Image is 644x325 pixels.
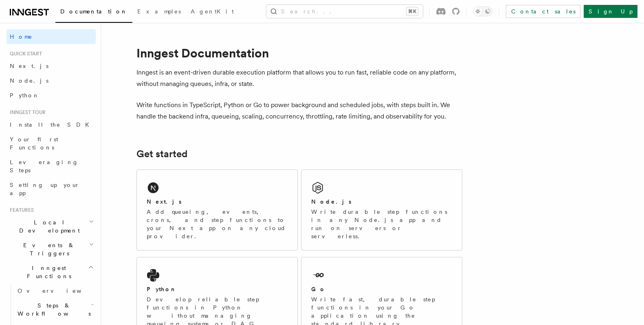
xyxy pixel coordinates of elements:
[10,92,40,99] span: Python
[14,283,96,298] a: Overview
[7,88,96,103] a: Python
[7,261,96,283] button: Inngest Functions
[473,7,492,16] button: Toggle dark mode
[311,285,326,293] h2: Go
[7,73,96,88] a: Node.js
[136,99,462,122] p: Write functions in TypeScript, Python or Go to power background and scheduled jobs, with steps bu...
[147,198,182,206] h2: Next.js
[55,2,132,23] a: Documentation
[7,155,96,178] a: Leveraging Steps
[7,215,96,238] button: Local Development
[10,159,79,173] span: Leveraging Steps
[311,198,352,206] h2: Node.js
[10,77,48,84] span: Node.js
[7,238,96,261] button: Events & Triggers
[7,109,46,116] span: Inngest tour
[311,208,452,240] p: Write durable step functions in any Node.js app and run on servers or serverless.
[136,148,187,160] a: Get started
[7,132,96,155] a: Your first Functions
[132,2,186,22] a: Examples
[136,67,462,90] p: Inngest is an event-driven durable execution platform that allows you to run fast, reliable code ...
[301,169,462,250] a: Node.jsWrite durable step functions in any Node.js app and run on servers or serverless.
[7,178,96,200] a: Setting up your app
[10,121,94,128] span: Install the SDK
[147,285,177,293] h2: Python
[407,7,418,15] kbd: ⌘K
[7,117,96,132] a: Install the SDK
[147,208,288,240] p: Add queueing, events, crons, and step functions to your Next app on any cloud provider.
[7,59,96,73] a: Next.js
[14,298,96,321] button: Steps & Workflows
[191,8,234,15] span: AgentKit
[186,2,239,22] a: AgentKit
[506,5,580,18] a: Contact sales
[7,51,42,57] span: Quick start
[7,218,89,235] span: Local Development
[136,46,462,60] h1: Inngest Documentation
[7,29,96,44] a: Home
[266,5,423,18] button: Search...⌘K
[18,288,101,294] span: Overview
[7,241,89,257] span: Events & Triggers
[584,5,637,18] a: Sign Up
[10,182,80,196] span: Setting up your app
[10,63,48,69] span: Next.js
[137,8,181,15] span: Examples
[7,264,88,280] span: Inngest Functions
[10,136,58,151] span: Your first Functions
[136,169,298,250] a: Next.jsAdd queueing, events, crons, and step functions to your Next app on any cloud provider.
[7,207,34,213] span: Features
[14,301,91,318] span: Steps & Workflows
[60,8,127,15] span: Documentation
[10,33,33,41] span: Home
